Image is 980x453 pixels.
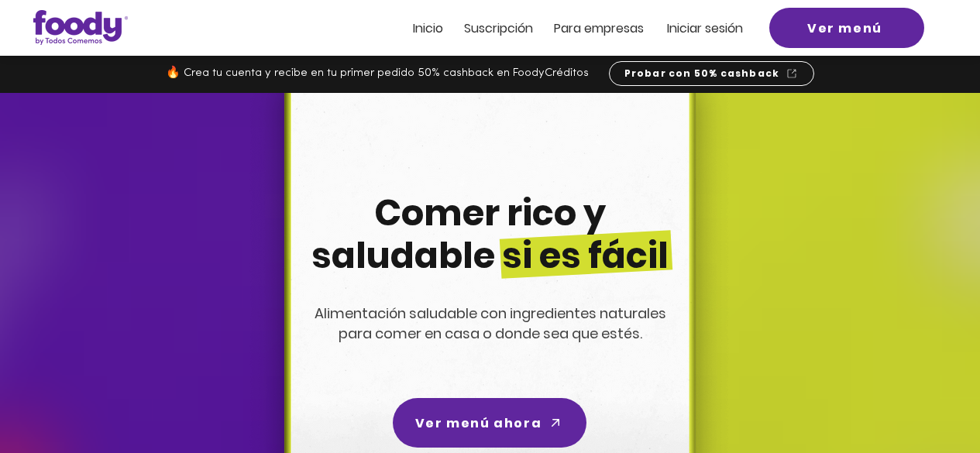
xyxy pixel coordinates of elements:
span: Suscripción [464,19,533,37]
span: 🔥 Crea tu cuenta y recibe en tu primer pedido 50% cashback en FoodyCréditos [166,67,589,79]
span: Iniciar sesión [667,19,743,37]
a: Ver menú ahora [393,398,586,448]
span: Ver menú ahora [415,414,542,433]
span: Probar con 50% cashback [624,67,780,81]
span: ra empresas [569,19,644,37]
span: Pa [554,19,569,37]
span: Ver menú [807,19,882,38]
span: Alimentación saludable con ingredientes naturales para comer en casa o donde sea que estés. [315,304,666,343]
a: Iniciar sesión [667,22,743,35]
span: Inicio [413,19,443,37]
a: Probar con 50% cashback [609,61,814,86]
span: Comer rico y saludable si es fácil [311,188,669,280]
a: Inicio [413,22,443,35]
a: Suscripción [464,22,533,35]
a: Ver menú [769,8,924,48]
img: Logo_Foody V2.0.0 (3).png [33,10,128,45]
a: Para empresas [554,22,644,35]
